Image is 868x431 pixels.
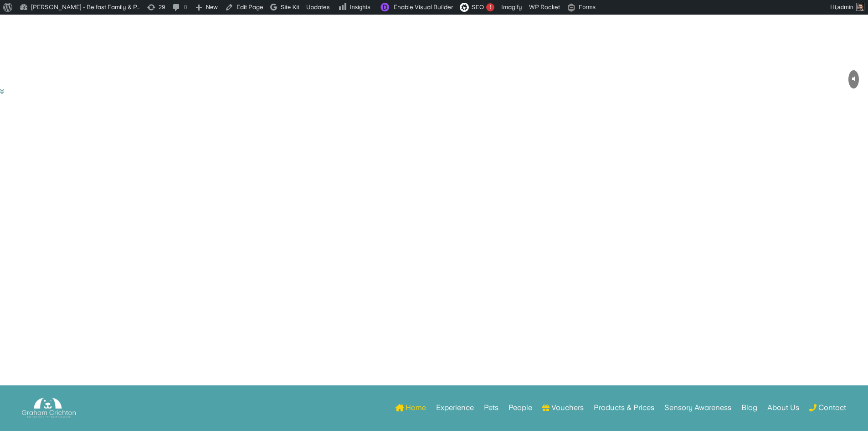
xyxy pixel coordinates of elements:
[350,4,370,10] span: Insights
[395,390,426,426] a: Home
[484,390,498,426] a: Pets
[508,390,532,426] a: People
[542,390,584,426] a: Vouchers
[22,395,76,421] img: Graham Crichton Photography Logo - Graham Crichton - Belfast Family & Pet Photography Studio
[281,4,299,10] span: Site Kit
[664,390,731,426] a: Sensory Awareness
[486,3,494,11] div: !
[767,390,799,426] a: About Us
[809,390,846,426] a: Contact
[472,4,484,10] span: SEO
[436,390,474,426] a: Experience
[837,4,853,10] span: admin
[741,390,757,426] a: Blog
[594,390,654,426] a: Products & Prices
